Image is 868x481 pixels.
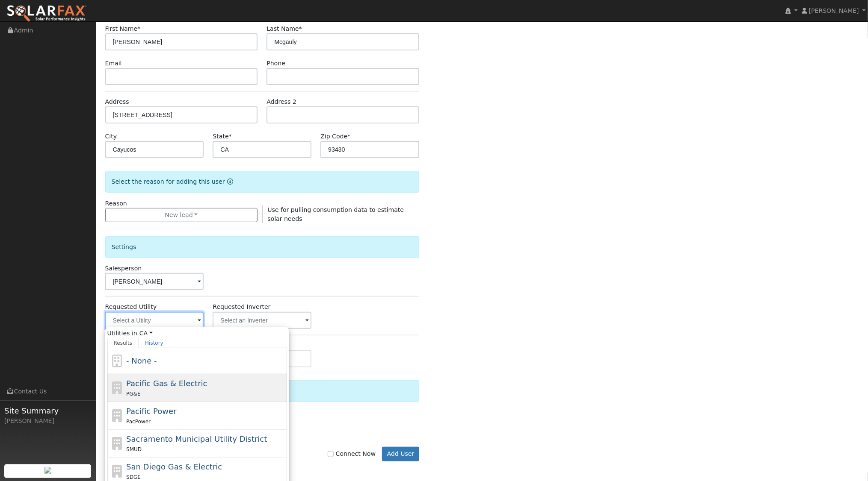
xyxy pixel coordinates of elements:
[139,329,153,338] a: CA
[267,97,296,106] label: Address 2
[107,329,287,338] span: Utilities in
[6,5,87,23] img: SolarFax
[126,379,207,388] span: Pacific Gas & Electric
[126,462,222,471] span: San Diego Gas & Electric
[105,312,204,329] input: Select a Utility
[347,133,350,140] span: Required
[105,97,129,106] label: Address
[126,356,157,365] span: - None -
[126,474,141,480] span: SDGE
[320,132,350,141] label: Zip Code
[267,24,302,33] label: Last Name
[105,302,157,311] label: Requested Utility
[126,419,151,425] span: PacPower
[267,206,404,222] span: Use for pulling consumption data to estimate solar needs
[126,434,267,443] span: Sacramento Municipal Utility District
[105,236,420,258] div: Settings
[229,133,232,140] span: Required
[126,446,142,452] span: SMUD
[105,208,258,223] button: New lead
[213,302,270,311] label: Requested Inverter
[4,416,92,425] div: [PERSON_NAME]
[328,451,334,457] input: Connect Now
[213,132,231,141] label: State
[105,59,122,68] label: Email
[213,312,311,329] input: Select an Inverter
[105,171,420,193] div: Select the reason for adding this user
[126,407,176,416] span: Pacific Power
[105,273,204,290] input: Select a User
[139,338,170,348] a: History
[107,338,139,348] a: Results
[137,25,140,32] span: Required
[225,178,233,185] a: Reason for new user
[105,132,117,141] label: City
[105,199,127,208] label: Reason
[126,391,140,397] span: PG&E
[267,59,285,68] label: Phone
[382,447,419,461] button: Add User
[4,405,92,416] span: Site Summary
[328,449,376,458] label: Connect Now
[44,467,51,474] img: retrieve
[105,264,142,273] label: Salesperson
[105,24,141,33] label: First Name
[809,7,859,14] span: [PERSON_NAME]
[299,25,302,32] span: Required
